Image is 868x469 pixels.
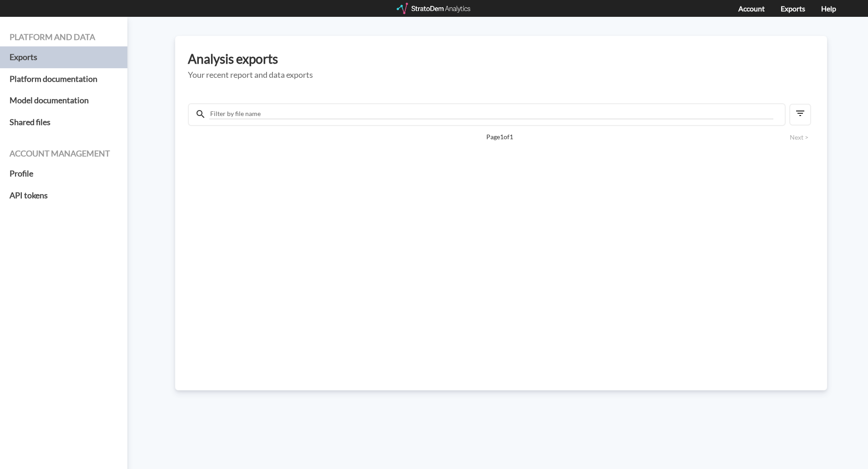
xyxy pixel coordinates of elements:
a: Exports [10,46,118,68]
a: Help [821,4,836,13]
a: Platform documentation [10,68,118,90]
a: Account [738,4,765,13]
button: Next > [787,132,811,142]
input: Filter by file name [209,109,773,119]
h3: Analysis exports [188,52,814,66]
a: Profile [10,163,118,185]
a: Exports [781,4,805,13]
a: Shared files [10,111,118,133]
h4: Account management [10,149,118,158]
a: API tokens [10,185,118,207]
a: Model documentation [10,90,118,111]
span: Page 1 of 1 [220,132,779,141]
h5: Your recent report and data exports [188,71,814,80]
h4: Platform and data [10,33,118,42]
